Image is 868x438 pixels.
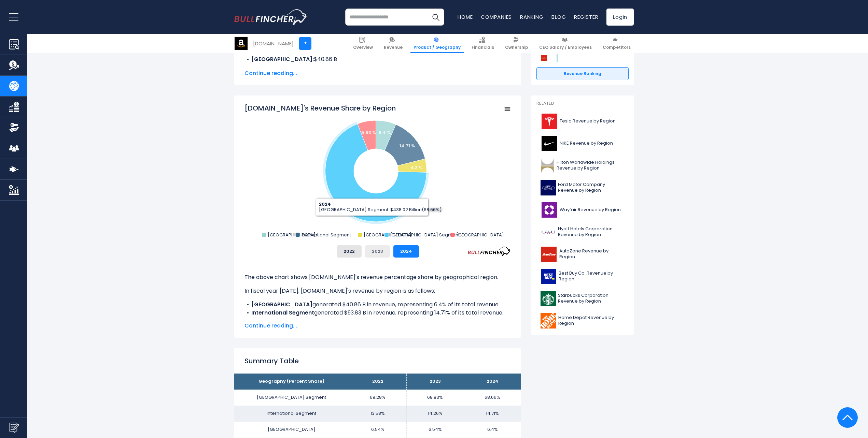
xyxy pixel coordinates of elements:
[406,422,464,438] td: 6.54%
[541,224,556,240] img: H logo
[464,374,521,390] th: 2024
[349,422,406,438] td: 6.54%
[410,34,464,53] a: Product / Geography
[406,406,464,422] td: 14.26%
[234,374,349,390] th: Geography (Percent Share)
[536,67,629,80] a: Revenue Ranking
[536,178,629,197] a: Ford Motor Company Revenue by Region
[390,232,460,238] text: [GEOGRAPHIC_DATA] Segment
[244,309,511,317] li: generated $93.83 B in revenue, representing 14.71% of its total revenue.
[244,273,511,281] p: The above chart shows [DOMAIN_NAME]'s revenue percentage share by geographical region.
[536,34,595,53] a: CEO Salary / Employees
[393,245,419,258] button: 2024
[536,112,629,131] a: Tesla Revenue by Region
[557,160,625,171] span: Hilton Worldwide Holdings Revenue by Region
[551,13,566,20] a: Blog
[364,232,411,238] text: [GEOGRAPHIC_DATA]
[268,232,316,238] text: [GEOGRAPHIC_DATA]
[244,103,511,240] svg: Amazon.com's Revenue Share by Region
[536,101,629,106] p: Related
[541,114,558,129] img: TSLA logo
[574,13,598,20] a: Register
[541,247,557,262] img: AZO logo
[536,201,629,219] a: Wayfair Revenue by Region
[384,45,403,50] span: Revenue
[464,406,521,422] td: 14.71%
[353,45,373,50] span: Overview
[414,45,461,50] span: Product / Geography
[600,34,634,53] a: Competitors
[540,54,548,62] img: AutoZone competitors logo
[234,406,349,422] td: International Segment
[253,40,294,47] div: [DOMAIN_NAME]
[251,55,314,63] b: [GEOGRAPHIC_DATA]:
[560,141,613,146] span: NIKE Revenue by Region
[536,134,629,153] a: NIKE Revenue by Region
[244,317,511,325] li: generated $27.40 B in revenue, representing 4.3% of its total revenue.
[560,207,621,213] span: Wayfair Revenue by Region
[251,63,316,71] b: International Segment:
[536,223,629,242] a: Hyatt Hotels Corporation Revenue by Region
[541,313,556,328] img: HD logo
[251,309,314,317] b: International Segment
[472,45,494,50] span: Financials
[520,13,543,20] a: Ranking
[560,118,616,124] span: Tesla Revenue by Region
[481,13,512,20] a: Companies
[539,45,592,50] span: CEO Salary / Employees
[244,268,511,382] div: The for [DOMAIN_NAME] is the North America Segment, which represents 68.66% of its total revenue....
[406,390,464,406] td: 68.83%
[410,164,423,171] text: 4.3 %
[603,45,631,50] span: Competitors
[606,9,634,26] a: Login
[558,293,625,304] span: Starbucks Corporation Revenue by Region
[558,315,625,326] span: Home Depot Revenue by Region
[244,356,511,366] h2: Summary Table
[541,202,558,218] img: W logo
[541,291,556,306] img: SBUX logo
[361,129,376,136] text: 5.93 %
[349,390,406,406] td: 69.28%
[302,232,351,238] text: International Segment
[234,9,308,25] img: bullfincher logo
[502,34,531,53] a: Ownership
[381,34,406,53] a: Revenue
[536,311,629,330] a: Home Depot Revenue by Region
[244,63,511,72] li: $93.83 B
[234,9,308,25] a: Go to homepage
[558,226,625,238] span: Hyatt Hotels Corporation Revenue by Region
[458,13,473,20] a: Home
[558,182,625,193] span: Ford Motor Company Revenue by Region
[400,143,415,149] text: 14.71 %
[244,322,511,330] span: Continue reading...
[456,232,504,238] text: [GEOGRAPHIC_DATA]
[234,422,349,438] td: [GEOGRAPHIC_DATA]
[541,158,555,173] img: HLT logo
[536,289,629,308] a: Starbucks Corporation Revenue by Region
[337,245,362,258] button: 2022
[350,34,376,53] a: Overview
[541,180,556,195] img: F logo
[299,37,311,50] a: +
[346,202,364,208] text: 68.66 %
[244,301,511,309] li: generated $40.86 B in revenue, representing 6.4% of its total revenue.
[464,390,521,406] td: 68.66%
[244,287,511,295] p: In fiscal year [DATE], [DOMAIN_NAME]'s revenue by region is as follows:
[559,271,625,282] span: Best Buy Co. Revenue by Region
[427,9,444,26] button: Search
[536,156,629,175] a: Hilton Worldwide Holdings Revenue by Region
[536,267,629,286] a: Best Buy Co. Revenue by Region
[244,55,511,63] li: $40.86 B
[505,45,528,50] span: Ownership
[541,136,558,151] img: NKE logo
[559,248,625,260] span: AutoZone Revenue by Region
[251,301,312,308] b: [GEOGRAPHIC_DATA]
[244,103,396,113] tspan: [DOMAIN_NAME]'s Revenue Share by Region
[464,422,521,438] td: 6.4%
[541,269,557,284] img: BBY logo
[9,122,19,133] img: Ownership
[251,317,312,325] b: [GEOGRAPHIC_DATA]
[468,34,497,53] a: Financials
[244,69,511,77] span: Continue reading...
[536,245,629,264] a: AutoZone Revenue by Region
